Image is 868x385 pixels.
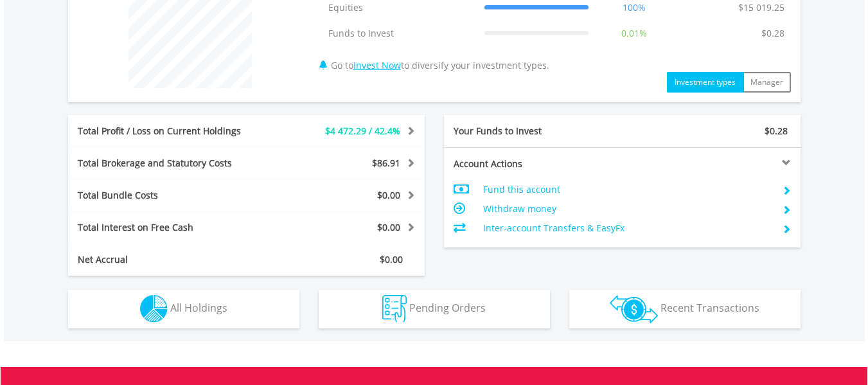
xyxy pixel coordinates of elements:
[569,290,801,328] button: Recent Transactions
[68,157,276,170] div: Total Brokerage and Statutory Costs
[377,189,400,201] span: $0.00
[755,21,791,46] td: $0.28
[660,301,759,315] span: Recent Transactions
[353,59,401,71] a: Invest Now
[610,295,658,323] img: transactions-zar-wht.png
[595,21,673,46] td: 0.01%
[765,125,788,137] span: $0.28
[325,125,400,137] span: $4 472.29 / 42.4%
[444,125,623,138] div: Your Funds to Invest
[322,21,478,46] td: Funds to Invest
[483,219,772,238] td: Inter-account Transfers & EasyFx
[170,301,227,315] span: All Holdings
[140,295,168,323] img: holdings-wht.png
[68,125,276,138] div: Total Profit / Loss on Current Holdings
[377,221,400,233] span: $0.00
[483,199,772,219] td: Withdraw money
[68,221,276,234] div: Total Interest on Free Cash
[319,290,550,328] button: Pending Orders
[743,72,791,93] button: Manager
[667,72,743,93] button: Investment types
[444,157,623,170] div: Account Actions
[68,290,299,328] button: All Holdings
[382,295,407,323] img: pending_instructions-wht.png
[68,253,276,266] div: Net Accrual
[409,301,486,315] span: Pending Orders
[372,157,400,169] span: $86.91
[483,180,772,199] td: Fund this account
[68,189,276,202] div: Total Bundle Costs
[380,253,403,265] span: $0.00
